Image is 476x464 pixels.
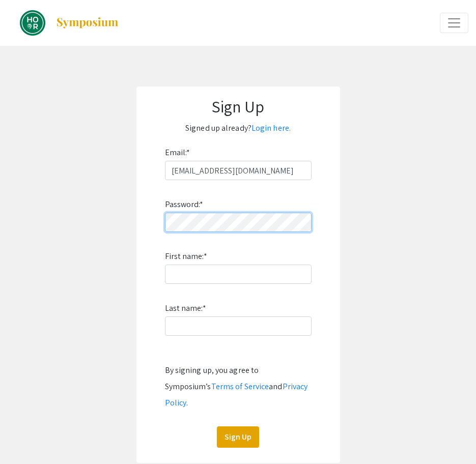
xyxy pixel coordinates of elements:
img: DREAMS Spring 2025 [20,10,45,36]
button: Expand or Collapse Menu [440,13,468,33]
a: Terms of Service [211,381,269,392]
a: Login here. [251,123,291,133]
button: Sign Up [217,426,259,448]
a: DREAMS Spring 2025 [8,10,119,36]
label: First name: [165,248,207,265]
label: Last name: [165,300,206,316]
iframe: Chat [8,418,43,456]
label: Password: [165,196,204,213]
h1: Sign Up [147,97,330,116]
div: By signing up, you agree to Symposium’s and . [165,362,312,411]
label: Email: [165,144,190,161]
img: Symposium by ForagerOne [55,17,119,29]
p: Signed up already? [147,120,330,136]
